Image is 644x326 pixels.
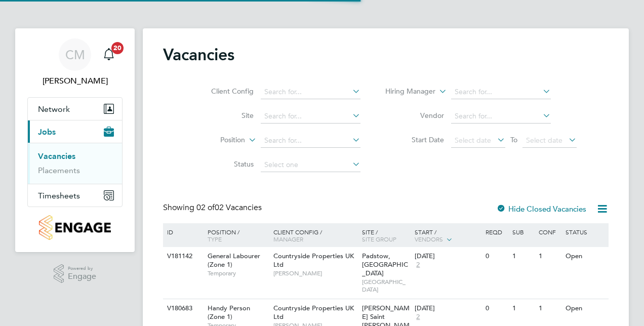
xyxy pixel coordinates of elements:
[483,299,509,318] div: 0
[165,299,200,318] div: V180683
[415,252,480,261] div: [DATE]
[273,252,354,269] span: Countryside Properties UK Ltd
[28,98,122,120] button: Network
[510,223,536,240] div: Sub
[261,134,360,148] input: Search for...
[195,111,254,120] label: Site
[536,299,562,318] div: 1
[415,313,421,321] span: 2
[68,272,96,281] span: Engage
[415,261,421,269] span: 2
[386,135,444,144] label: Start Date
[359,223,413,248] div: Site /
[38,166,80,175] a: Placements
[65,48,85,61] span: CM
[261,109,360,124] input: Search for...
[271,223,359,248] div: Client Config /
[27,215,123,240] a: Go to home page
[415,304,480,313] div: [DATE]
[208,269,268,277] span: Temporary
[99,38,119,71] a: 20
[165,223,200,240] div: ID
[196,202,215,213] span: 02 of
[38,104,70,114] span: Network
[27,38,123,87] a: CM[PERSON_NAME]
[163,202,264,213] div: Showing
[68,264,96,273] span: Powered by
[451,109,551,124] input: Search for...
[195,87,254,96] label: Client Config
[412,223,483,249] div: Start /
[563,247,607,266] div: Open
[386,111,444,120] label: Vendor
[273,235,303,243] span: Manager
[27,75,123,87] span: Calum Madden
[273,304,354,321] span: Countryside Properties UK Ltd
[455,136,491,145] span: Select date
[208,252,260,269] span: General Labourer (Zone 1)
[28,184,122,207] button: Timesheets
[200,223,271,248] div: Position /
[507,133,520,146] span: To
[261,158,360,172] input: Select one
[415,235,443,243] span: Vendors
[563,299,607,318] div: Open
[208,304,250,321] span: Handy Person (Zone 1)
[536,247,562,266] div: 1
[28,120,122,143] button: Jobs
[187,135,245,145] label: Position
[377,87,435,97] label: Hiring Manager
[163,45,234,65] h2: Vacancies
[362,252,408,277] span: Padstow, [GEOGRAPHIC_DATA]
[15,28,135,252] nav: Main navigation
[510,299,536,318] div: 1
[483,247,509,266] div: 0
[208,235,222,243] span: Type
[54,264,97,283] a: Powered byEngage
[273,269,357,277] span: [PERSON_NAME]
[510,247,536,266] div: 1
[536,223,562,240] div: Conf
[111,42,124,54] span: 20
[362,235,396,243] span: Site Group
[563,223,607,240] div: Status
[196,202,262,213] span: 02 Vacancies
[38,191,80,200] span: Timesheets
[483,223,509,240] div: Reqd
[362,278,410,294] span: [GEOGRAPHIC_DATA]
[526,136,562,145] span: Select date
[261,85,360,99] input: Search for...
[38,151,75,161] a: Vacancies
[38,127,56,137] span: Jobs
[39,215,110,240] img: countryside-properties-logo-retina.png
[195,159,254,169] label: Status
[28,143,122,184] div: Jobs
[451,85,551,99] input: Search for...
[165,247,200,266] div: V181142
[496,204,586,214] label: Hide Closed Vacancies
